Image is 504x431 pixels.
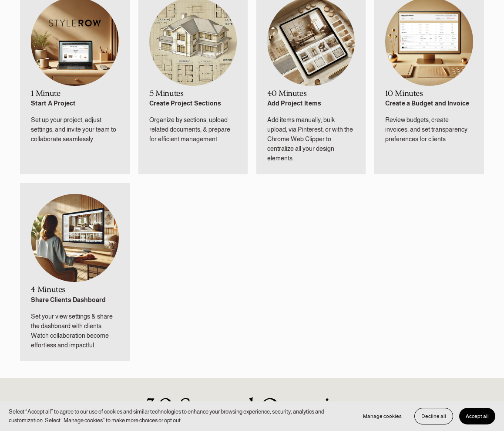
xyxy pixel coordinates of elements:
h1: 30 Second Overview [59,394,445,421]
span: Decline all [421,413,446,419]
h2: 40 Minutes [267,89,355,98]
h2: 4 Minutes [31,285,118,295]
strong: Share Clients Dashboard [31,296,106,303]
p: Set up your project, adjust settings, and invite your team to collaborate seamlessly. [31,115,118,144]
button: Accept all [459,408,495,424]
strong: Create Project Sections [149,100,221,107]
span: Accept all [466,413,489,419]
p: Organize by sections, upload related documents, & prepare for efficient management. [149,115,237,144]
p: Add items manually, bulk upload, via Pinterest, or with the Chrome Web Clipper to centralize all ... [267,115,355,163]
p: Review budgets, create invoices, and set transparency preferences for clients. [385,115,473,144]
button: Manage cookies [356,408,408,424]
button: Decline all [414,408,453,424]
span: Manage cookies [363,413,402,419]
h2: 1 Minute [31,89,118,98]
strong: Start A Project [31,100,76,107]
p: Select “Accept all” to agree to our use of cookies and similar technologies to enhance your brows... [9,407,348,425]
p: Set your view settings & share the dashboard with clients. Watch collaboration become effortless ... [31,312,118,350]
strong: Add Project Items [267,100,321,107]
h2: 5 Minutes [149,89,237,98]
strong: Create a Budget and Invoice [385,100,469,107]
h2: 10 Minutes [385,89,473,98]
